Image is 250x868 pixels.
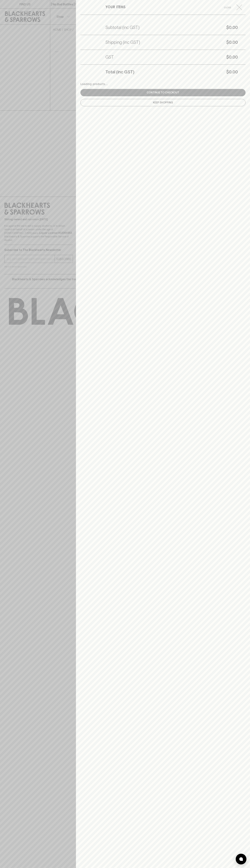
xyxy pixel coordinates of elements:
[105,25,140,30] h5: Subtotal (inc GST)
[134,69,238,75] h5: $0.00
[105,39,140,45] h5: Shipping (inc GST)
[105,69,134,75] h5: Total (inc GST)
[105,54,114,60] h5: GST
[105,4,125,10] h6: YOUR ITEMS
[220,4,245,10] button: Close
[239,857,243,861] img: bubble-icon
[220,6,235,9] span: Close
[140,25,238,30] h5: $0.00
[80,99,246,106] button: Keep Shopping
[114,54,238,60] h5: $0.00
[80,82,246,86] div: Loading products...
[140,39,238,45] h5: $0.00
